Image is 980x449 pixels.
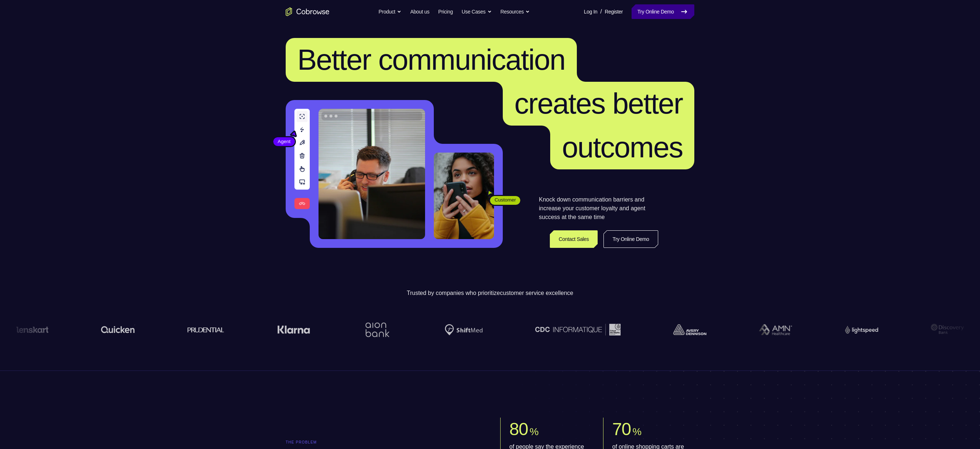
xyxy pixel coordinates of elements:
img: A customer holding their phone [434,153,494,239]
img: quicken [101,324,135,335]
img: A customer support agent talking on the phone [319,109,425,239]
button: Use Cases [462,4,491,19]
a: Contact Sales [550,230,598,248]
img: prudential [187,327,224,333]
a: Register [605,4,623,19]
a: Pricing [438,4,453,19]
a: Try Online Demo [603,230,658,248]
span: 80 [509,419,528,439]
span: 70 [612,419,631,439]
span: creates better [514,87,683,120]
span: Better communication [297,43,565,76]
button: Resources [501,4,530,19]
img: CDC Informatique [535,324,620,335]
button: Product [379,4,402,19]
a: Go to the home page [286,7,329,16]
img: Shiftmed [444,324,482,335]
p: The problem [286,440,480,445]
a: Log In [584,4,597,19]
img: Klarna [277,325,309,334]
a: About us [410,4,429,19]
span: % [529,426,538,437]
span: % [632,426,641,437]
span: / [600,7,602,16]
img: Aion Bank [362,315,391,345]
p: Knock down communication barriers and increase your customer loyalty and agent success at the sam... [539,195,658,222]
a: Try Online Demo [632,4,694,19]
img: AMN Healthcare [759,324,792,335]
img: Lightspeed [844,326,877,333]
img: avery-dennison [673,324,706,335]
span: customer service excellence [500,290,573,296]
span: outcomes [562,131,683,164]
